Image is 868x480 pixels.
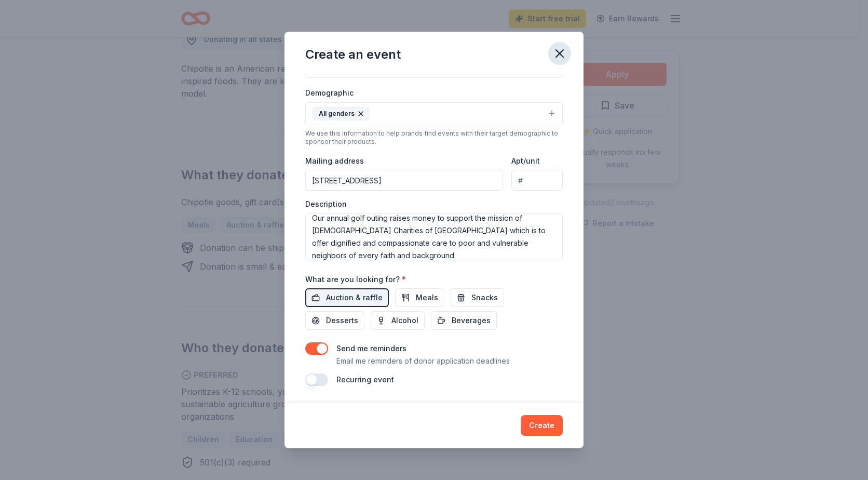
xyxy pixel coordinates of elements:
textarea: Our annual golf outing raises money to support the mission of [DEMOGRAPHIC_DATA] Charities of [GE... [305,214,563,260]
div: We use this information to help brands find events with their target demographic to sponsor their... [305,129,563,146]
button: All genders [305,102,563,125]
button: Alcohol [371,311,425,330]
span: Desserts [326,314,358,327]
button: Beverages [431,311,497,330]
div: All genders [312,107,370,121]
input: # [511,170,563,191]
div: Create an event [305,46,401,63]
label: Recurring event [336,375,394,384]
label: Apt/unit [511,156,540,166]
span: Alcohol [391,314,418,327]
button: Desserts [305,311,364,330]
button: Meals [395,288,444,307]
label: What are you looking for? [305,274,406,285]
button: Auction & raffle [305,288,389,307]
label: Demographic [305,88,354,98]
p: Email me reminders of donor application deadlines [336,355,510,367]
span: Snacks [471,291,498,304]
span: Auction & raffle [326,291,383,304]
span: Beverages [452,314,491,327]
span: Meals [416,291,438,304]
button: Snacks [451,288,504,307]
label: Mailing address [305,156,364,166]
label: Send me reminders [336,344,406,353]
input: Enter a US address [305,170,503,191]
label: Description [305,199,347,209]
button: Create [521,415,563,436]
